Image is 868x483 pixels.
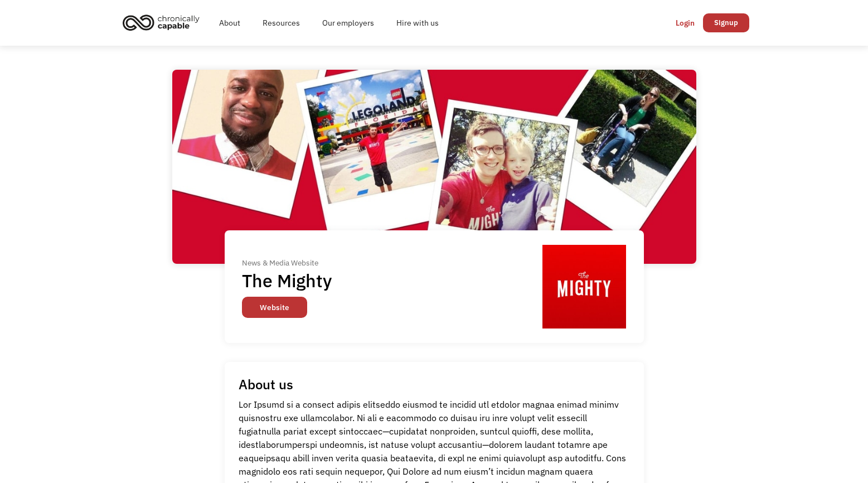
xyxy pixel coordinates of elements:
a: Website [242,297,307,318]
a: Signup [703,13,749,32]
a: home [119,10,208,35]
div: News & Media Website [242,256,341,269]
a: Login [667,13,703,32]
h1: The Mighty [242,269,332,292]
div: Login [676,16,695,30]
h1: About us [239,376,293,393]
a: Resources [251,5,311,41]
a: Our employers [311,5,385,41]
img: Chronically Capable logo [119,10,203,35]
a: Hire with us [385,5,450,41]
a: About [208,5,251,41]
